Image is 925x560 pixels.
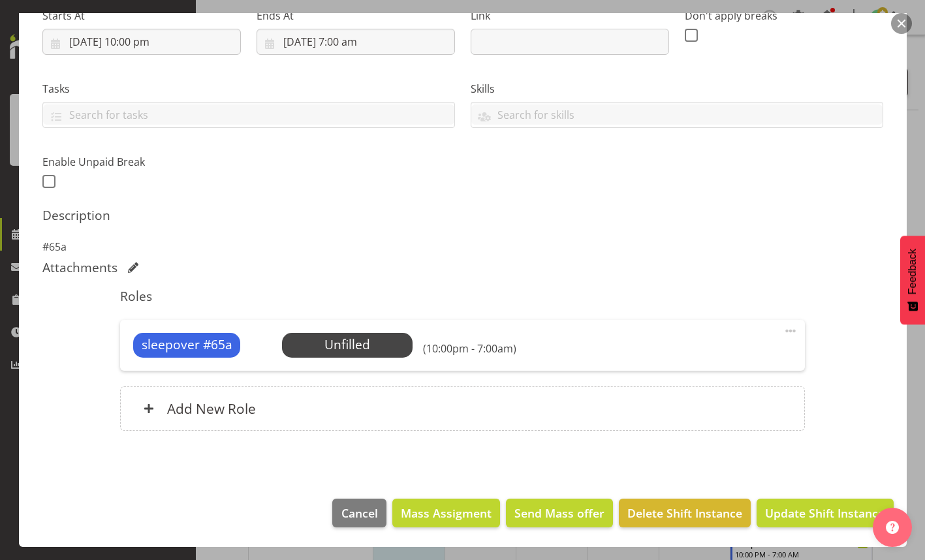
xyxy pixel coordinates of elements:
[42,81,455,97] label: Tasks
[619,499,751,527] button: Delete Shift Instance
[757,499,893,527] button: Update Shift Instance
[257,8,455,23] label: Ends At
[42,208,883,223] h5: Description
[42,260,118,275] h5: Attachments
[506,499,613,527] button: Send Mass offer
[514,505,604,521] span: Send Mass offer
[42,8,241,23] label: Starts At
[392,499,500,527] button: Mass Assigment
[627,505,742,521] span: Delete Shift Instance
[43,104,454,125] input: Search for tasks
[324,335,370,353] span: Unfilled
[42,29,241,55] input: Click to select...
[257,29,455,55] input: Click to select...
[765,505,885,521] span: Update Shift Instance
[907,249,918,294] span: Feedback
[120,288,805,304] h5: Roles
[401,505,492,521] span: Mass Assigment
[167,400,256,417] h6: Add New Role
[886,521,899,534] img: help-xxl-2.png
[142,335,232,354] span: sleepover #65a
[42,239,883,255] p: #65a
[471,81,883,97] label: Skills
[685,8,883,23] label: Don't apply breaks
[423,342,516,355] h6: (10:00pm - 7:00am)
[341,505,378,521] span: Cancel
[42,154,241,170] label: Enable Unpaid Break
[471,104,883,125] input: Search for skills
[900,236,925,324] button: Feedback - Show survey
[332,499,386,527] button: Cancel
[471,8,669,23] label: Link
